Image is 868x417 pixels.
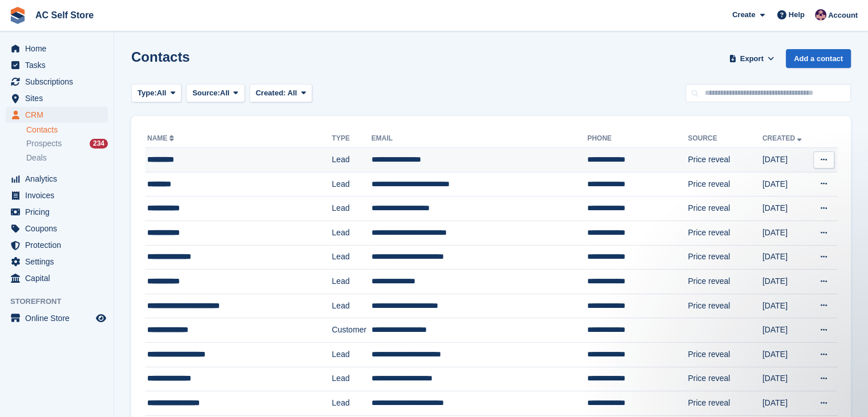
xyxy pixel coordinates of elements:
td: Lead [332,294,371,318]
h1: Contacts [131,49,190,65]
td: [DATE] [762,342,810,367]
th: Email [372,130,587,148]
a: menu [6,90,108,106]
span: Source: [192,87,220,99]
span: Export [740,53,764,65]
a: Add a contact [786,49,851,68]
td: Lead [332,367,371,391]
td: Customer [332,318,371,343]
span: Subscriptions [25,74,94,90]
td: Price reveal [688,367,762,391]
span: Analytics [25,171,94,187]
button: Created: All [249,84,312,103]
a: Prospects 234 [26,138,108,150]
span: Type: [138,87,157,99]
a: menu [6,107,108,123]
th: Source [688,130,762,148]
span: Invoices [25,187,94,203]
span: Sites [25,90,94,106]
td: Lead [332,172,371,197]
a: Created [762,134,804,142]
td: [DATE] [762,245,810,270]
th: Type [332,130,371,148]
td: Lead [332,220,371,245]
span: CRM [25,107,94,123]
span: Settings [25,254,94,270]
td: Price reveal [688,245,762,270]
a: menu [6,270,108,286]
td: Price reveal [688,391,762,416]
span: Prospects [26,138,62,149]
a: Deals [26,152,108,164]
span: Home [25,41,94,57]
span: Account [828,10,858,21]
span: Storefront [10,296,114,307]
span: Create [732,9,755,21]
span: Pricing [25,204,94,220]
td: [DATE] [762,172,810,197]
img: stora-icon-8386f47178a22dfd0bd8f6a31ec36ba5ce8667c1dd55bd0f319d3a0aa187defe.svg [9,7,26,24]
td: Price reveal [688,220,762,245]
a: menu [6,187,108,203]
a: menu [6,74,108,90]
button: Type: All [131,84,181,103]
span: All [220,87,230,99]
td: [DATE] [762,220,810,245]
td: [DATE] [762,391,810,416]
td: Price reveal [688,270,762,294]
button: Source: All [186,84,245,103]
a: Name [147,134,176,142]
div: 234 [90,139,108,149]
span: Created: [256,89,286,97]
a: menu [6,254,108,270]
td: Lead [332,197,371,221]
td: [DATE] [762,367,810,391]
span: Protection [25,237,94,253]
img: Ted Cox [815,9,826,21]
td: Lead [332,148,371,173]
a: menu [6,57,108,73]
a: AC Self Store [31,6,98,25]
td: Price reveal [688,197,762,221]
td: [DATE] [762,318,810,343]
span: Coupons [25,220,94,236]
span: All [288,89,297,97]
td: Lead [332,270,371,294]
td: [DATE] [762,148,810,173]
a: menu [6,237,108,253]
span: Online Store [25,310,94,326]
td: [DATE] [762,270,810,294]
a: Contacts [26,125,108,135]
a: menu [6,171,108,187]
a: menu [6,204,108,220]
td: Lead [332,245,371,270]
td: Price reveal [688,172,762,197]
span: Tasks [25,57,94,73]
a: menu [6,220,108,236]
td: Lead [332,342,371,367]
td: Price reveal [688,294,762,318]
td: [DATE] [762,197,810,221]
td: Lead [332,391,371,416]
a: Preview store [94,311,108,325]
td: [DATE] [762,294,810,318]
th: Phone [587,130,688,148]
td: Price reveal [688,148,762,173]
span: Deals [26,153,47,163]
span: All [157,87,167,99]
span: Help [789,9,805,21]
button: Export [726,49,777,68]
a: menu [6,41,108,57]
td: Price reveal [688,342,762,367]
a: menu [6,310,108,326]
span: Capital [25,270,94,286]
